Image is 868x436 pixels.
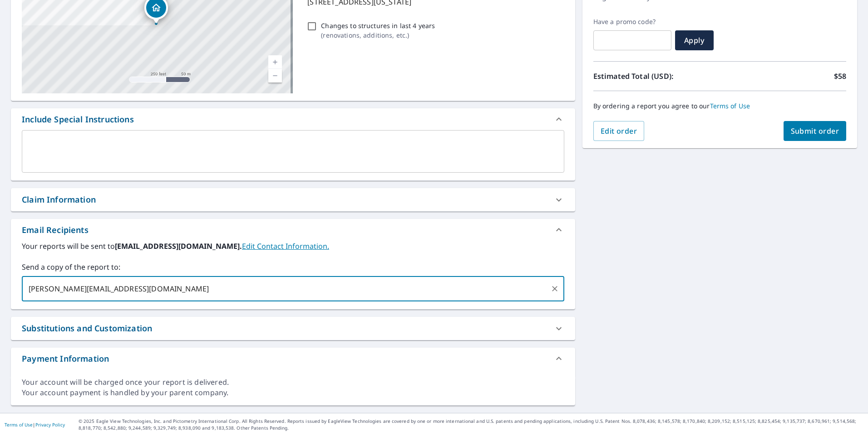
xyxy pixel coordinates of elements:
div: Payment Information [22,353,109,365]
span: Submit order [791,126,839,136]
button: Edit order [593,121,645,141]
label: Your reports will be sent to [22,241,564,252]
p: Estimated Total (USD): [593,71,720,82]
b: [EMAIL_ADDRESS][DOMAIN_NAME]. [115,241,242,251]
div: Email Recipients [11,219,575,241]
p: By ordering a report you agree to our [593,102,846,110]
div: Payment Information [11,348,575,369]
p: | [5,422,65,427]
button: Submit order [784,121,847,141]
div: Claim Information [22,194,96,206]
a: EditContactInfo [242,241,329,251]
div: Email Recipients [22,224,89,236]
button: Apply [675,30,714,50]
label: Have a promo code? [593,18,671,26]
button: Clear [548,282,561,295]
a: Current Level 17, Zoom In [268,55,282,69]
p: Changes to structures in last 4 years [321,21,435,30]
span: Apply [682,35,706,45]
a: Terms of Use [710,102,750,110]
a: Terms of Use [5,421,33,428]
p: $58 [834,71,846,82]
div: Substitutions and Customization [22,322,152,334]
a: Privacy Policy [35,421,65,428]
div: Claim Information [11,188,575,211]
p: © 2025 Eagle View Technologies, Inc. and Pictometry International Corp. All Rights Reserved. Repo... [79,418,863,431]
span: Edit order [601,126,637,136]
p: ( renovations, additions, etc. ) [321,30,435,40]
div: Include Special Instructions [22,113,134,126]
div: Your account payment is handled by your parent company. [22,388,564,398]
a: Current Level 17, Zoom Out [268,69,282,82]
div: Include Special Instructions [11,108,575,130]
label: Send a copy of the report to: [22,262,564,272]
div: Substitutions and Customization [11,317,575,340]
div: Your account will be charged once your report is delivered. [22,377,564,388]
